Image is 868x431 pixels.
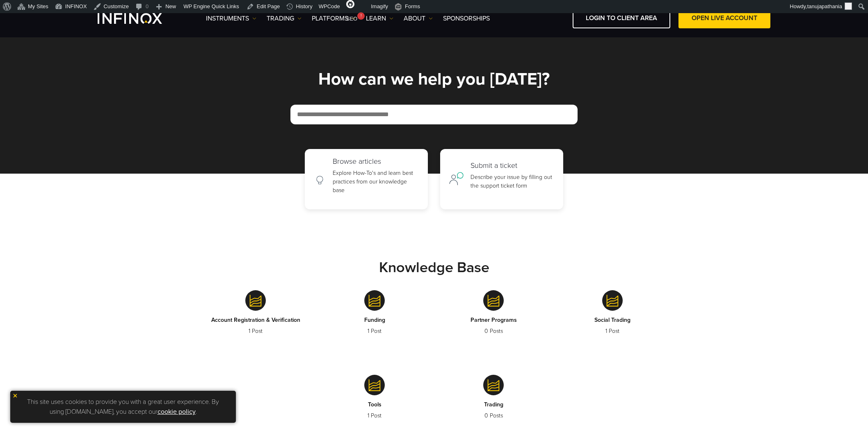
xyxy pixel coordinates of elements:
a: INFINOX Logo [98,13,181,24]
a: Browse articles [305,149,428,209]
img: Tools [364,375,385,395]
p: 1 Post [364,327,385,335]
div: ! [357,12,365,20]
strong: Knowledge Base [379,259,489,276]
img: Account Registration & Verification [245,290,266,311]
h2: Submit a ticket [471,161,555,170]
a: Account Registration & Verification Account Registration & Verification 1 Post [202,280,309,352]
img: Social Trading [602,290,623,311]
a: cookie policy [158,408,196,416]
p: 1 Post [368,411,381,420]
a: LOGIN TO CLIENT AREA [573,8,670,28]
p: Account Registration & Verification [211,316,300,324]
p: This site uses cookies to provide you with a great user experience. By using [DOMAIN_NAME], you a... [14,395,232,419]
a: Instruments [206,14,256,23]
p: 1 Post [211,327,300,335]
p: 1 Post [594,327,630,335]
a: Learn [366,14,393,23]
a: ABOUT [404,14,433,23]
img: Funding [364,290,385,311]
span: tanujapathania [807,3,842,9]
img: Trading [483,375,504,395]
img: yellow close icon [12,393,18,399]
a: Submit a ticket [440,149,563,209]
p: 0 Posts [484,411,503,420]
h1: How can we help you [DATE]? [196,70,672,88]
img: Partner Programs [483,290,504,311]
p: Funding [364,316,385,324]
a: SPONSORSHIPS [443,14,490,23]
p: Tools [368,400,381,409]
p: Partner Programs [471,316,517,324]
h2: Browse articles [333,157,420,166]
a: OPEN LIVE ACCOUNT [678,8,770,28]
a: Social Trading Social Trading 1 Post [559,280,666,352]
p: 0 Posts [471,327,517,335]
a: Partner Programs Partner Programs 0 Posts [440,280,547,352]
p: Describe your issue by filling out the support ticket form [471,173,555,190]
p: Trading [484,400,503,409]
a: PLATFORMS [312,14,356,23]
span: SEO [346,16,357,22]
a: TRADING [267,14,302,23]
a: Funding Funding 1 Post [321,280,428,352]
p: Social Trading [594,316,630,324]
p: Explore How-To's and learn best practices from our knowledge base [333,169,420,195]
